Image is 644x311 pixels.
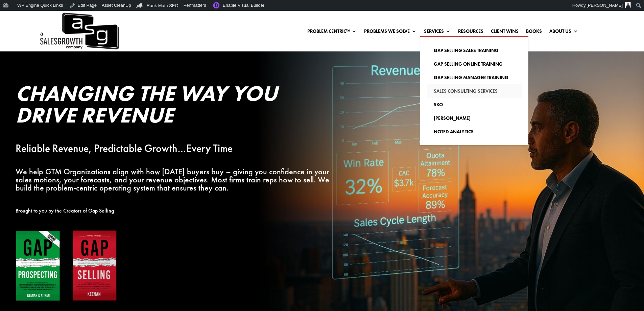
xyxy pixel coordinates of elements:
[526,29,542,36] a: Books
[18,43,24,48] img: tab_domain_overview_orange.svg
[16,145,333,153] p: Reliable Revenue, Predictable Growth…Every Time
[39,11,119,51] img: ASG Co. Logo
[549,29,578,36] a: About Us
[427,57,522,71] a: Gap Selling Online Training
[307,29,357,36] a: Problem Centric™
[427,44,522,57] a: Gap Selling Sales Training
[16,83,333,129] h2: Changing the Way You Drive Revenue
[26,43,61,48] div: Domain Overview
[427,98,522,111] a: SKO
[19,11,33,16] div: v 4.0.25
[147,3,178,8] span: Rank Math SEO
[427,71,522,84] a: Gap Selling Manager Training
[427,125,522,138] a: Noted Analytics
[364,29,416,36] a: Problems We Solve
[16,207,333,215] p: Brought to you by the Creators of Gap Selling
[11,11,16,16] img: logo_orange.svg
[75,43,114,48] div: Keywords by Traffic
[427,111,522,125] a: [PERSON_NAME]
[67,43,73,48] img: tab_keywords_by_traffic_grey.svg
[458,29,483,36] a: Resources
[16,230,117,302] img: Gap Books
[587,3,623,8] span: [PERSON_NAME]
[16,168,333,192] p: We help GTM Organizations align with how [DATE] buyers buy – giving you confidence in your sales ...
[491,29,519,36] a: Client Wins
[18,18,74,23] div: Domain: [DOMAIN_NAME]
[427,84,522,98] a: Sales Consulting Services
[424,29,451,36] a: Services
[11,18,16,23] img: website_grey.svg
[39,11,119,51] a: A Sales Growth Company Logo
